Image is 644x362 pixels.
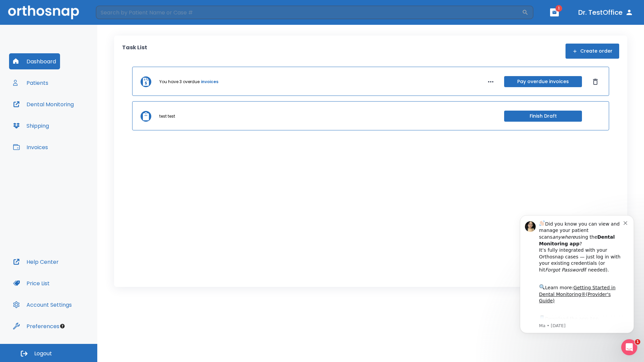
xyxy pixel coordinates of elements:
[9,75,52,91] button: Patients
[8,5,79,19] img: Orthosnap
[34,350,52,357] span: Logout
[504,76,582,87] button: Pay overdue invoices
[9,318,63,334] button: Preferences
[9,254,63,270] button: Help Center
[159,113,175,119] p: test test
[555,5,562,12] span: 1
[9,96,78,112] button: Dental Monitoring
[96,6,522,19] input: Search by Patient Name or Case #
[590,76,601,87] button: Dismiss
[201,79,218,85] a: invoices
[9,297,76,313] button: Account Settings
[59,323,65,329] div: Tooltip anchor
[122,44,147,59] p: Task List
[9,53,60,69] button: Dashboard
[9,118,53,134] button: Shipping
[635,339,640,345] span: 1
[159,79,200,85] p: You have 3 overdue
[566,44,619,59] button: Create order
[504,111,582,122] button: Finish Draft
[576,6,636,18] button: Dr. TestOffice
[9,139,52,155] button: Invoices
[621,339,637,355] iframe: Intercom live chat
[510,207,644,359] iframe: Intercom notifications message
[9,275,54,291] button: Price List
